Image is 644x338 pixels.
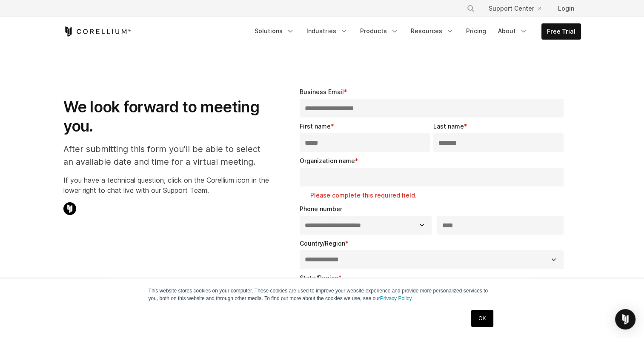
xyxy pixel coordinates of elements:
[63,26,131,37] a: Corellium Home
[310,191,567,200] label: Please complete this required field.
[300,205,342,212] span: Phone number
[433,123,464,130] span: Last name
[542,24,581,39] a: Free Trial
[301,23,353,39] a: Industries
[149,287,496,302] p: This website stores cookies on your computer. These cookies are used to improve your website expe...
[63,175,269,195] p: If you have a technical question, click on the Corellium icon in the lower right to chat live wit...
[461,23,491,39] a: Pricing
[456,1,581,16] div: Navigation Menu
[300,274,338,281] span: State/Region
[471,310,493,327] a: OK
[615,309,635,329] div: Open Intercom Messenger
[482,1,548,16] a: Support Center
[300,157,355,164] span: Organization name
[406,23,459,39] a: Resources
[63,143,269,168] p: After submitting this form you'll be able to select an available date and time for a virtual meet...
[355,23,404,39] a: Products
[463,1,478,16] button: Search
[63,202,76,215] img: Corellium Chat Icon
[493,23,533,39] a: About
[63,97,269,136] h1: We look forward to meeting you.
[380,295,413,301] a: Privacy Policy.
[300,240,345,247] span: Country/Region
[300,123,331,130] span: First name
[300,88,344,95] span: Business Email
[249,23,581,40] div: Navigation Menu
[249,23,300,39] a: Solutions
[551,1,581,16] a: Login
